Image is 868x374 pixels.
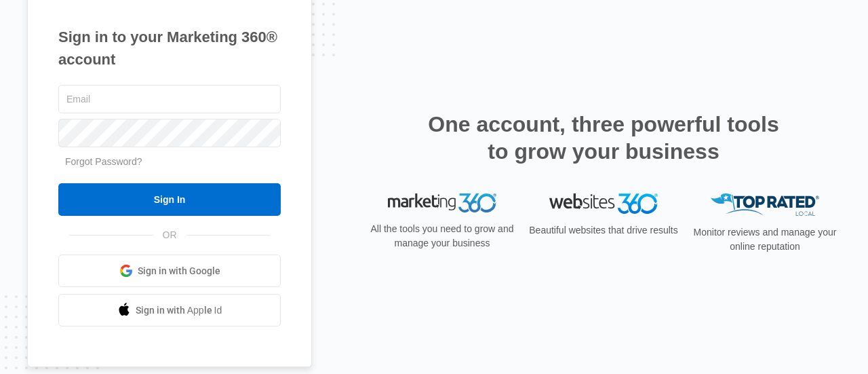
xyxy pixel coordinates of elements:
[711,193,819,216] img: Top Rated Local
[153,228,186,242] span: OR
[65,156,142,167] a: Forgot Password?
[136,303,222,318] span: Sign in with Apple Id
[424,111,783,165] h2: One account, three powerful tools to grow your business
[58,85,281,113] input: Email
[689,225,841,254] p: Monitor reviews and manage your online reputation
[549,193,658,213] img: Websites 360
[58,26,281,71] h1: Sign in to your Marketing 360® account
[58,294,281,326] a: Sign in with Apple Id
[388,193,496,212] img: Marketing 360
[366,222,518,250] p: All the tools you need to grow and manage your business
[58,183,281,216] input: Sign In
[528,223,679,238] p: Beautiful websites that drive results
[58,255,281,287] a: Sign in with Google
[138,264,220,278] span: Sign in with Google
